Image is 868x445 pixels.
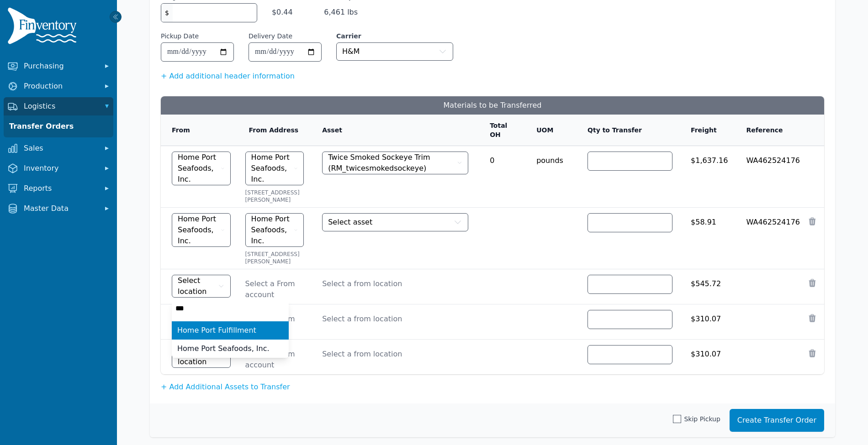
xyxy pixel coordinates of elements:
span: Home Port Seafoods, Inc. [251,152,292,185]
button: Home Port Seafoods, Inc. [245,152,304,185]
span: Sales [24,143,97,154]
button: Remove [808,314,817,323]
button: Twice Smoked Sockeye Trim (RM_twicesmokedsockeye) [322,152,468,174]
button: Home Port Seafoods, Inc. [172,213,231,247]
button: Remove [808,278,817,288]
span: Home Port Fulfillment [177,325,256,336]
button: Select asset [322,213,468,231]
a: Transfer Orders [5,117,111,136]
label: Pickup Date [161,31,199,41]
th: Freight [680,115,735,146]
th: From Address [238,115,312,146]
span: Master Data [24,203,97,214]
div: [STREET_ADDRESS][PERSON_NAME] [245,251,304,265]
span: pounds [536,156,563,165]
button: Select location [172,275,231,298]
button: Home Port Seafoods, Inc. [172,152,231,185]
button: Create Transfer Order [730,409,824,432]
td: $545.72 [680,269,735,304]
span: Select location [178,275,216,297]
span: Skip Pickup [684,414,720,424]
td: $1,637.16 [680,146,735,208]
span: Home Port Seafoods, Inc. [177,343,270,354]
td: WA462524176 [735,146,807,208]
span: Select a from location [322,343,471,360]
th: Asset [311,115,479,146]
span: Select a From account [245,349,304,371]
td: $310.07 [680,304,735,340]
button: H&M [336,42,453,61]
span: Twice Smoked Sockeye Trim (RM_twicesmokedsockeye) [328,152,455,174]
button: Reports [4,179,113,198]
input: Select location [172,299,289,318]
button: + Add additional header information [161,71,295,82]
td: $58.91 [680,208,735,269]
span: 6,461 lbs [324,7,358,18]
button: + Add Additional Assets to Transfer [161,382,290,393]
span: $0.44 [272,7,309,18]
button: Remove [808,217,817,226]
th: Total OH [479,115,525,146]
span: Logistics [24,101,97,112]
span: $ [161,4,173,22]
span: Home Port Seafoods, Inc. [178,152,219,185]
button: Sales [4,139,113,157]
span: Production [24,81,97,92]
td: 0 [479,146,525,208]
button: Home Port Seafoods, Inc. [245,213,304,247]
span: Select a From account [245,278,304,300]
img: Finventory [7,7,80,48]
th: UOM [525,115,577,146]
span: Select asset [328,217,372,228]
span: Select a from location [322,308,471,325]
h3: Materials to be Transferred [161,96,824,115]
span: Reports [24,183,97,194]
label: Delivery Date [249,31,292,41]
th: Qty to Transfer [577,115,680,146]
th: Reference [735,115,807,146]
td: $310.07 [680,340,735,375]
span: Home Port Seafoods, Inc. [251,214,292,246]
th: From [161,115,238,146]
label: Carrier [336,31,453,41]
button: Logistics [4,97,113,115]
ul: Select location [172,321,289,358]
button: Production [4,77,113,95]
span: Select a from location [322,273,471,289]
span: Inventory [24,163,97,174]
button: Remove [808,349,817,358]
button: Inventory [4,159,113,178]
span: H&M [342,46,360,57]
div: [STREET_ADDRESS][PERSON_NAME] [245,189,304,204]
button: Master Data [4,199,113,218]
span: Purchasing [24,61,97,72]
button: Purchasing [4,57,113,75]
td: WA462524176 [735,208,807,269]
span: Home Port Seafoods, Inc. [178,214,219,246]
